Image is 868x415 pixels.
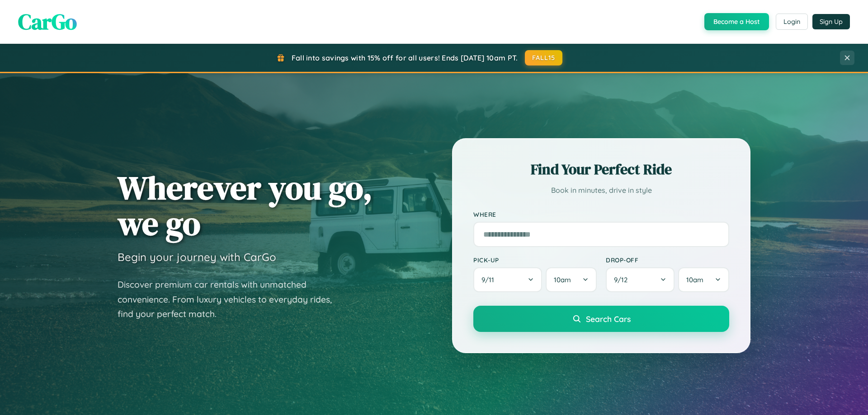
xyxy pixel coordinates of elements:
[812,14,850,29] button: Sign Up
[525,50,563,65] button: FALL15
[554,275,571,284] span: 10am
[118,170,373,241] h1: Wherever you go, we go
[704,13,769,30] button: Become a Host
[473,159,729,179] h2: Find Your Perfect Ride
[292,53,518,62] span: Fall into savings with 15% off for all users! Ends [DATE] 10am PT.
[606,267,675,292] button: 9/12
[473,210,729,218] label: Where
[473,306,729,332] button: Search Cars
[473,184,729,197] p: Book in minutes, drive in style
[481,275,499,284] span: 9 / 11
[776,14,808,30] button: Login
[606,256,729,264] label: Drop-off
[118,277,344,322] p: Discover premium car rentals with unmatched convenience. From luxury vehicles to everyday rides, ...
[546,267,597,292] button: 10am
[586,314,631,324] span: Search Cars
[18,7,77,37] span: CarGo
[614,275,632,284] span: 9 / 12
[118,250,276,264] h3: Begin your journey with CarGo
[473,267,542,292] button: 9/11
[686,275,703,284] span: 10am
[473,256,597,264] label: Pick-up
[678,267,729,292] button: 10am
